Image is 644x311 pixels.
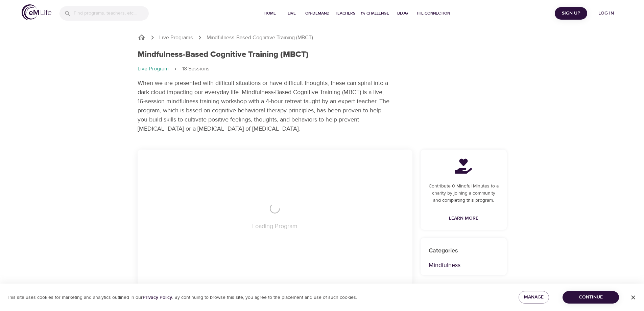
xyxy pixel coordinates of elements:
span: Live [284,10,300,17]
button: Continue [563,291,619,304]
p: Loading Program [252,222,297,231]
span: Blog [395,10,411,17]
p: Live Program [138,65,169,73]
span: On-Demand [305,10,330,17]
p: When we are presented with difficult situations or have difficult thoughts, these can spiral into... [138,79,391,133]
a: Live Programs [159,34,193,42]
button: Manage [519,291,549,304]
p: 18 Sessions [182,65,210,73]
span: Learn More [449,214,478,223]
nav: breadcrumb [138,34,507,42]
button: Sign Up [555,7,587,20]
span: Teachers [335,10,355,17]
span: Continue [568,293,614,302]
span: Sign Up [557,9,585,18]
span: The Connection [416,10,450,17]
p: Contribute 0 Mindful Minutes to a charity by joining a community and completing this program. [429,183,499,204]
a: Learn More [446,212,481,225]
input: Find programs, teachers, etc... [74,6,149,21]
nav: breadcrumb [138,65,507,73]
span: Log in [593,9,620,18]
a: Privacy Policy [143,294,172,301]
p: Mindfulness-Based Cognitive Training (MBCT) [207,34,313,42]
img: logo [22,4,51,20]
span: Manage [524,293,544,302]
p: Categories [429,246,499,255]
span: 1% Challenge [361,10,389,17]
span: Home [262,10,278,17]
p: Mindfulness [429,261,499,270]
button: Log in [590,7,622,20]
h1: Mindfulness-Based Cognitive Training (MBCT) [138,50,309,60]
